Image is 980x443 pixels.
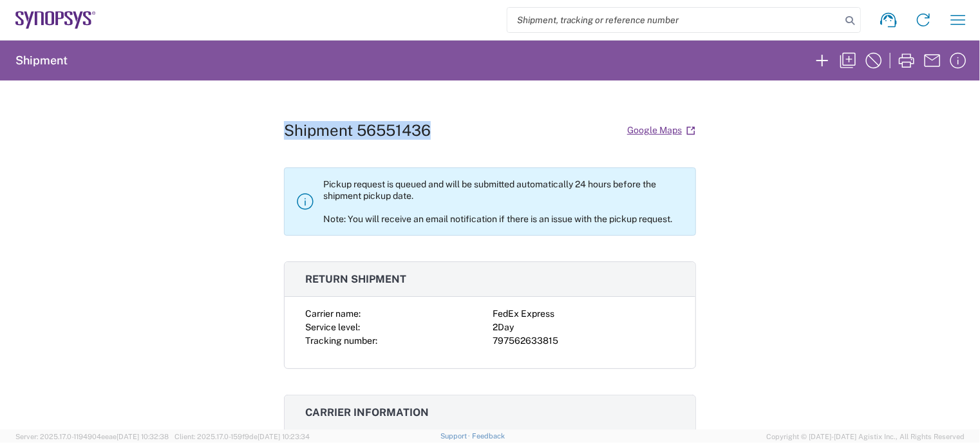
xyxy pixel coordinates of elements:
span: Service level: [305,322,360,332]
div: 2Day [493,321,675,334]
div: 797562633815 [493,334,675,348]
h1: Shipment 56551436 [284,121,431,140]
span: Carrier information [305,406,429,419]
h2: Shipment [15,53,68,68]
span: Client: 2025.17.0-159f9de [174,433,310,440]
span: Server: 2025.17.0-1194904eeae [15,433,169,440]
span: [DATE] 10:23:34 [258,433,310,440]
span: Carrier name: [305,308,361,319]
a: Google Maps [627,119,696,142]
p: Pickup request is queued and will be submitted automatically 24 hours before the shipment pickup ... [323,178,685,225]
span: Return shipment [305,273,406,285]
input: Shipment, tracking or reference number [507,8,841,32]
span: Tracking number: [305,335,377,346]
div: FedEx Express [493,307,675,321]
span: Copyright © [DATE]-[DATE] Agistix Inc., All Rights Reserved [766,431,965,442]
span: [DATE] 10:32:38 [117,433,169,440]
a: Feedback [472,432,505,440]
a: Support [440,432,473,440]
